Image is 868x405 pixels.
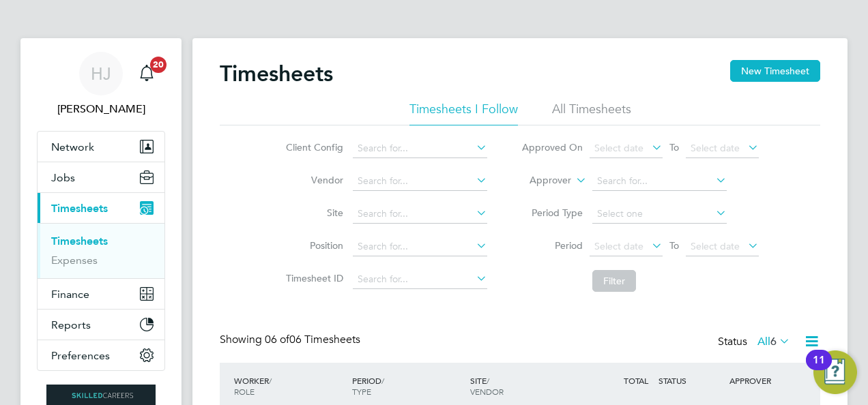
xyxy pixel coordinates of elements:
div: Status [718,333,793,352]
span: Jobs [51,171,75,184]
button: Preferences [38,340,164,370]
label: Approver [510,174,571,187]
a: Expenses [51,254,98,267]
label: Approved On [521,141,583,153]
input: Search for... [353,270,487,289]
label: Position [282,239,343,252]
span: Select date [691,142,740,154]
span: Reports [51,318,91,331]
label: Vendor [282,174,343,186]
label: Site [282,207,343,219]
button: New Timesheet [730,60,820,82]
div: WORKER [231,368,349,404]
button: Timesheets [38,193,164,223]
input: Search for... [353,237,487,256]
span: Select date [691,240,740,252]
li: Timesheets I Follow [409,101,518,125]
span: 06 Timesheets [265,333,360,346]
button: Finance [38,279,164,309]
a: 20 [133,52,160,95]
label: All [757,335,790,348]
span: TOTAL [624,375,648,386]
span: ROLE [234,386,255,397]
input: Search for... [353,172,487,191]
div: Showing [220,333,363,347]
div: STATUS [655,368,726,393]
span: Finance [51,288,89,301]
button: Network [38,132,164,162]
span: 20 [150,57,167,73]
label: Period [521,239,583,252]
label: Client Config [282,141,343,153]
input: Search for... [353,205,487,224]
span: Holly Jones [37,101,165,117]
div: PERIOD [349,368,467,404]
a: HJ[PERSON_NAME] [37,52,165,117]
div: APPROVER [726,368,797,393]
span: Network [51,140,94,153]
button: Filter [592,270,636,292]
input: Select one [592,205,727,224]
span: 06 of [265,333,289,346]
button: Reports [38,310,164,340]
div: 11 [813,360,825,378]
span: VENDOR [470,386,504,397]
span: To [665,237,683,254]
span: TYPE [352,386,371,397]
span: / [487,375,489,386]
input: Search for... [353,139,487,158]
button: Jobs [38,162,164,192]
span: Timesheets [51,202,108,215]
span: Preferences [51,349,110,362]
div: Timesheets [38,223,164,278]
input: Search for... [592,172,727,191]
span: 6 [770,335,777,348]
span: Select date [594,240,643,252]
div: SITE [467,368,585,404]
li: All Timesheets [552,101,631,125]
span: Select date [594,142,643,154]
span: / [269,375,272,386]
label: Timesheet ID [282,272,343,284]
span: HJ [91,65,111,82]
button: Open Resource Center, 11 new notifications [813,350,857,394]
label: Period Type [521,207,583,219]
a: Timesheets [51,235,108,247]
span: To [665,138,683,156]
span: / [381,375,384,386]
h2: Timesheets [220,60,333,87]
